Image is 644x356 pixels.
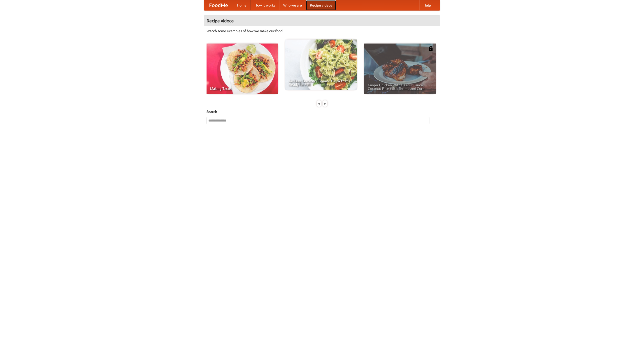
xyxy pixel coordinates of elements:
a: How it works [251,0,279,10]
h5: Search [207,109,437,114]
a: FoodMe [204,0,233,10]
a: Home [233,0,251,10]
a: Making Tacos [207,44,278,94]
img: 483408.png [428,46,433,51]
div: « [317,100,321,107]
div: » [323,100,327,107]
a: Help [419,0,435,10]
p: Watch some examples of how we make our food! [207,28,437,33]
a: An Easy, Summery Tomato Pasta That's Ready for Fall [285,39,357,90]
span: Making Tacos [210,87,274,90]
a: Who we are [279,0,306,10]
h4: Recipe videos [204,16,440,26]
span: An Easy, Summery Tomato Pasta That's Ready for Fall [289,79,353,86]
a: Recipe videos [306,0,336,10]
